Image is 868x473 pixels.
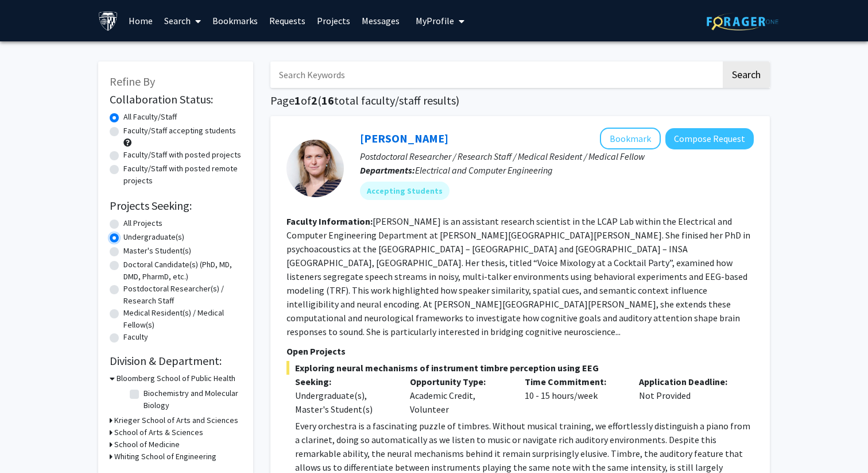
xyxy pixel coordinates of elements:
[123,331,148,343] label: Faculty
[639,375,737,389] p: Application Deadline:
[630,375,745,416] div: Not Provided
[360,149,754,163] p: Postdoctoral Researcher / Research Staff / Medical Resident / Medical Fellow
[286,216,750,337] fg-read-more: [PERSON_NAME] is an assistant research scientist in the LCAP Lab within the Electrical and Comput...
[123,283,242,307] label: Postdoctoral Researcher(s) / Research Staff
[356,1,405,41] a: Messages
[401,375,516,416] div: Academic Credit, Volunteer
[286,216,373,227] b: Faculty Information:
[110,199,242,213] h2: Projects Seeking:
[114,426,203,439] h3: School of Arts & Sciences
[311,1,356,41] a: Projects
[110,74,155,89] span: Refine By
[114,414,238,426] h3: Krieger School of Arts and Sciences
[286,361,754,375] span: Exploring neural mechanisms of instrument timbre perception using EEG
[294,93,301,107] span: 1
[311,93,317,107] span: 2
[123,307,242,331] label: Medical Resident(s) / Medical Fellow(s)
[114,451,216,463] h3: Whiting School of Engineering
[707,13,778,30] img: ForagerOne Logo
[114,439,180,451] h3: School of Medicine
[123,149,241,161] label: Faculty/Staff with posted projects
[123,163,242,187] label: Faculty/Staff with posted remote projects
[123,259,242,283] label: Doctoral Candidate(s) (PhD, MD, DMD, PharmD, etc.)
[525,375,622,389] p: Time Commitment:
[600,128,661,149] button: Add Moira-Phoebe Huet to Bookmarks
[158,1,207,41] a: Search
[723,61,770,88] button: Search
[286,344,754,358] p: Open Projects
[123,217,162,229] label: All Projects
[110,354,242,368] h2: Division & Department:
[295,389,393,416] div: Undergraduate(s), Master's Student(s)
[270,94,770,107] h1: Page of ( total faculty/staff results)
[123,111,177,123] label: All Faculty/Staff
[360,182,449,200] mat-chip: Accepting Students
[123,1,158,41] a: Home
[9,421,49,464] iframe: Chat
[117,372,235,384] h3: Bloomberg School of Public Health
[360,164,415,176] b: Departments:
[415,164,553,176] span: Electrical and Computer Engineering
[123,245,191,257] label: Master's Student(s)
[321,93,334,107] span: 16
[360,131,448,145] a: [PERSON_NAME]
[263,1,311,41] a: Requests
[270,61,721,88] input: Search Keywords
[110,93,242,106] h2: Collaboration Status:
[410,375,507,389] p: Opportunity Type:
[123,125,236,137] label: Faculty/Staff accepting students
[98,11,118,31] img: Johns Hopkins University Logo
[123,231,184,243] label: Undergraduate(s)
[207,1,263,41] a: Bookmarks
[516,375,631,416] div: 10 - 15 hours/week
[144,387,239,412] label: Biochemistry and Molecular Biology
[416,15,454,26] span: My Profile
[665,128,754,149] button: Compose Request to Moira-Phoebe Huet
[295,375,393,389] p: Seeking:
